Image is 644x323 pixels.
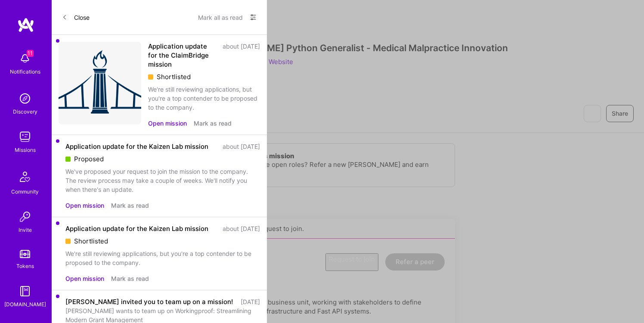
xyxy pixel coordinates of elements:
div: Notifications [10,67,40,76]
div: [DOMAIN_NAME] [4,300,46,309]
button: Mark as read [194,119,232,128]
span: 11 [27,50,34,57]
div: Discovery [13,107,37,116]
div: Application update for the Kaizen Lab mission [65,142,208,151]
button: Open mission [148,119,187,128]
div: about [DATE] [223,224,260,233]
button: Mark as read [111,201,149,210]
img: teamwork [16,128,34,145]
button: Open mission [65,274,104,283]
div: Application update for the Kaizen Lab mission [65,224,208,233]
div: Missions [15,145,36,154]
div: Invite [19,225,32,234]
img: logo [17,17,34,33]
div: We're still reviewing applications, but you're a top contender to be proposed to the company. [148,85,260,112]
button: Mark all as read [198,10,243,24]
div: about [DATE] [223,142,260,151]
button: Mark as read [111,274,149,283]
img: Community [15,166,35,187]
div: We've proposed your request to join the mission to the company. The review process may take a cou... [65,167,260,194]
div: Community [11,187,39,196]
img: tokens [20,250,30,258]
div: about [DATE] [223,42,260,69]
div: [DATE] [241,297,260,306]
button: Close [62,10,90,24]
div: [PERSON_NAME] invited you to team up on a mission! [65,297,233,306]
div: Shortlisted [148,72,260,81]
div: Application update for the ClaimBridge mission [148,42,217,69]
img: guide book [16,283,34,300]
div: Tokens [16,261,34,271]
img: Invite [16,208,34,225]
div: We're still reviewing applications, but you're a top contender to be proposed to the company. [65,249,260,267]
img: bell [16,50,34,67]
button: Open mission [65,201,104,210]
div: Shortlisted [65,237,260,246]
img: discovery [16,90,34,107]
div: Proposed [65,154,260,163]
img: Company Logo [59,42,141,124]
